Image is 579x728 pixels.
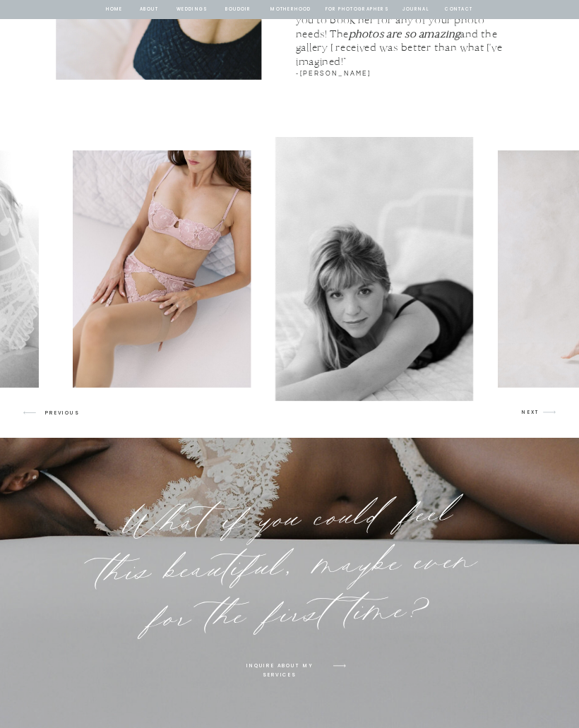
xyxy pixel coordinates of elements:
[296,69,409,80] h3: -[PERSON_NAME]
[349,28,460,40] b: photos are so amazing
[225,6,252,14] a: BOUDOIR
[443,6,474,14] a: contact
[401,6,431,14] a: journal
[97,502,482,645] p: What if you could feel this beautiful, maybe even for the first time?
[105,6,124,14] a: home
[45,409,83,417] p: PREVIOUS
[73,150,251,388] img: torso of woman in pink lingrie set by seattle boudoir photographer Jacqueline Benét
[229,662,330,670] a: INQUIRE ABOUT MY SERVICES
[326,6,388,14] a: for photographers
[139,6,160,14] a: about
[522,408,540,417] p: NEXT
[175,6,208,14] a: Weddings
[275,137,473,401] img: black and white photo of woman lying on bed looking at the camera in seattle boudoir session by J...
[270,6,311,14] a: Motherhood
